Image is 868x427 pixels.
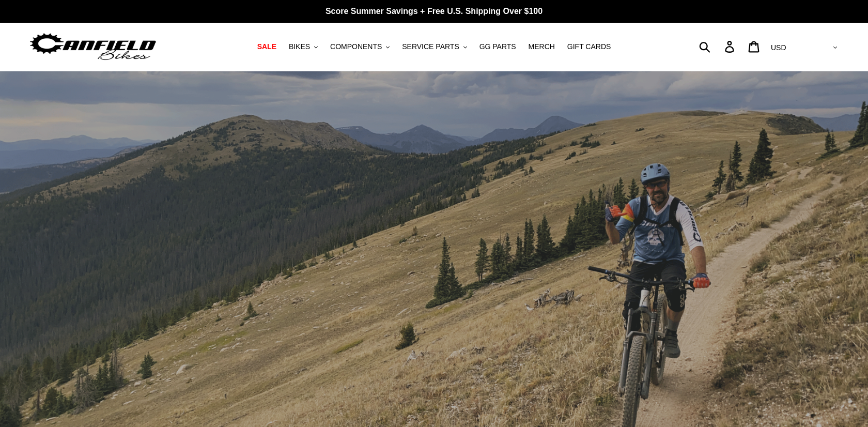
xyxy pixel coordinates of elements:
[284,40,323,54] button: BIKES
[252,40,282,54] a: SALE
[523,40,560,54] a: MERCH
[474,40,521,54] a: GG PARTS
[28,30,158,63] img: Canfield Bikes
[562,40,616,54] a: GIFT CARDS
[705,35,731,58] input: Search
[257,42,276,51] span: SALE
[529,42,555,51] span: MERCH
[479,42,516,51] span: GG PARTS
[289,42,310,51] span: BIKES
[325,40,395,54] button: COMPONENTS
[567,42,611,51] span: GIFT CARDS
[330,42,382,51] span: COMPONENTS
[402,42,459,51] span: SERVICE PARTS
[397,40,472,54] button: SERVICE PARTS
